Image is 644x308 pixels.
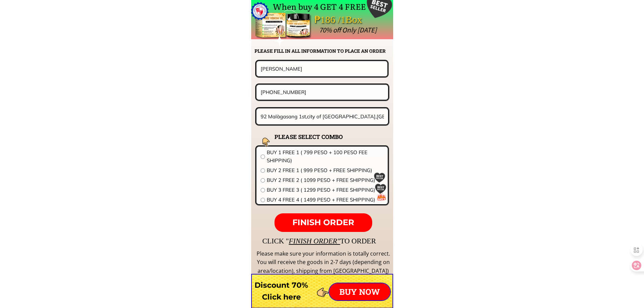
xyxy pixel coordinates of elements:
[262,235,573,247] div: CLICK " TO ORDER
[329,283,390,300] p: BUY NOW
[259,109,386,124] input: Address
[267,196,384,204] span: BUY 4 FREE 4 ( 1499 PESO + FREE SHIPPING)
[256,250,391,276] div: Please make sure your information is totally correct. You will receive the goods in 2-7 days (dep...
[259,61,385,76] input: Your name
[259,85,386,99] input: Phone number
[251,279,312,303] h3: Discount 70% Click here
[267,148,384,165] span: BUY 1 FREE 1 ( 799 PESO + 100 PESO FEE SHIPPING)
[319,24,528,36] div: 70% off Only [DATE]
[292,217,354,227] span: FINISH ORDER
[267,166,384,174] span: BUY 2 FREE 1 ( 999 PESO + FREE SHIPPING)
[275,132,360,141] h2: PLEASE SELECT COMBO
[255,47,392,55] h2: PLEASE FILL IN ALL INFORMATION TO PLACE AN ORDER
[289,237,340,245] span: FINISH ORDER"
[314,12,381,28] div: ₱186 /1Box
[267,176,384,184] span: BUY 2 FREE 2 ( 1099 PESO + FREE SHIPPING)
[267,186,384,194] span: BUY 3 FREE 3 ( 1299 PESO + FREE SHIPPING)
